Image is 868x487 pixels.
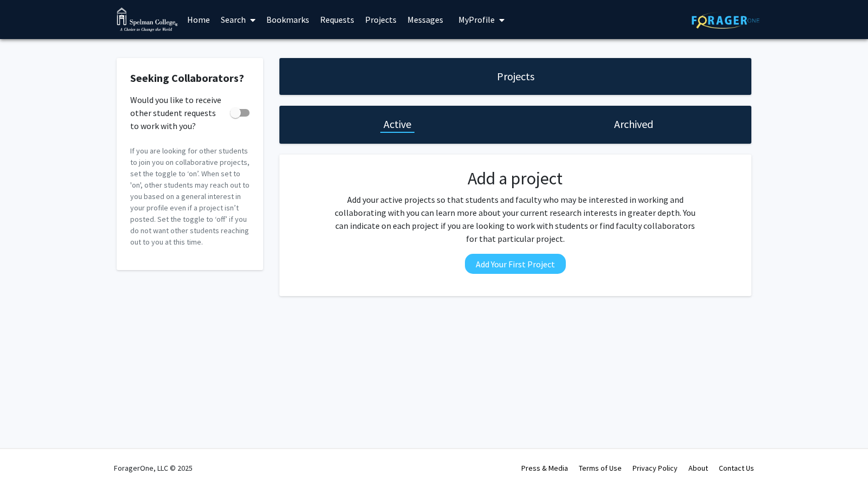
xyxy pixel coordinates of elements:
[331,168,699,189] h2: Add a project
[633,463,678,473] a: Privacy Policy
[130,145,250,248] p: If you are looking for other students to join you on collaborative projects, set the toggle to ‘o...
[130,72,250,85] h2: Seeking Collaborators?
[688,463,708,473] a: About
[8,438,46,479] iframe: Chat
[692,12,759,29] img: ForagerOne Logo
[579,463,622,473] a: Terms of Use
[360,1,402,39] a: Projects
[458,14,495,25] span: My Profile
[315,1,360,39] a: Requests
[614,117,653,132] h1: Archived
[182,1,215,39] a: Home
[521,463,568,473] a: Press & Media
[331,193,699,245] p: Add your active projects so that students and faculty who may be interested in working and collab...
[114,449,193,487] div: ForagerOne, LLC © 2025
[261,1,315,39] a: Bookmarks
[402,1,449,39] a: Messages
[719,463,754,473] a: Contact Us
[130,93,226,132] span: Would you like to receive other student requests to work with you?
[215,1,261,39] a: Search
[497,69,534,84] h1: Projects
[117,8,178,32] img: Spelman College Logo
[384,117,411,132] h1: Active
[465,254,566,274] button: Add Your First Project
